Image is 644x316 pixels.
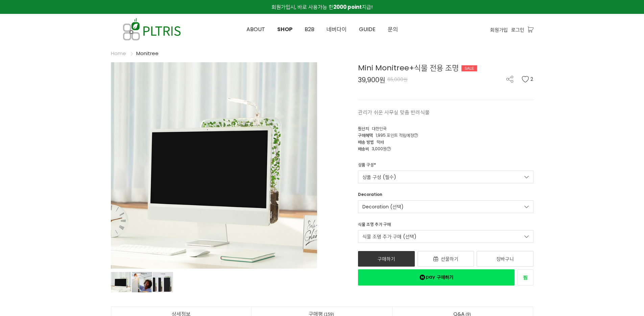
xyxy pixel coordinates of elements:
[299,14,320,45] a: B2B
[358,139,374,145] span: 배송 방법
[477,251,533,267] a: 장바구니
[327,25,347,33] span: 네버다이
[441,255,458,262] span: 선물하기
[358,200,533,213] a: Decoration (선택)
[377,139,384,145] span: 택배
[358,171,533,183] a: 상품 구성 (필수)
[359,25,376,33] span: GUIDE
[358,132,373,138] span: 구매혜택
[358,162,376,171] div: 상품 구성
[372,126,387,131] span: 대한민국
[271,3,373,10] span: 회원가입시, 바로 사용가능 한 지급!
[358,221,391,230] div: 식물 조명 추가 구매
[277,25,292,33] span: SHOP
[305,25,314,33] span: B2B
[353,14,382,45] a: GUIDE
[358,108,533,116] p: 관리가 쉬운 사무실 맞춤 반려식물
[522,76,533,83] button: 2
[372,146,391,152] span: 3,000원
[358,62,533,73] div: Mini Monitree+식물 전용 조명
[517,269,533,286] a: 새창
[246,25,265,33] span: ABOUT
[358,269,515,286] a: 새창
[530,76,533,83] span: 2
[358,146,369,152] span: 배송비
[418,251,474,267] a: 선물하기
[358,126,369,131] span: 원산지
[271,14,299,45] a: SHOP
[358,76,385,83] span: 39,900원
[490,26,508,33] a: 회원가입
[382,14,404,45] a: 문의
[358,251,415,267] a: 구매하기
[240,14,271,45] a: ABOUT
[376,132,418,138] span: 1,995 포인트 적립예정
[461,65,477,71] div: SALE
[136,50,159,57] a: Monitree
[387,76,408,83] span: 65,000원
[320,14,353,45] a: 네버다이
[511,26,524,33] a: 로그인
[333,3,362,10] strong: 2000 point
[358,230,533,243] a: 식물 조명 추가 구매 (선택)
[358,191,382,200] div: Decoration
[388,25,398,33] span: 문의
[111,50,126,57] a: Home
